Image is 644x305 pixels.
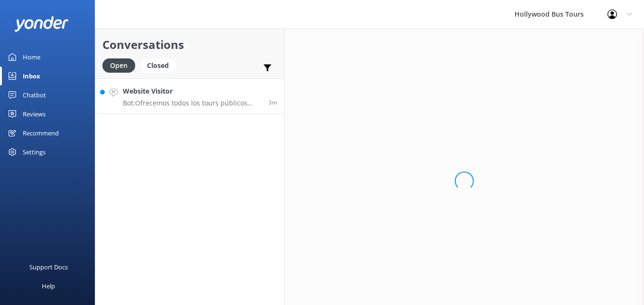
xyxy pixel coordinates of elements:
a: Website VisitorBot:Ofrecemos todos los tours públicos solo en inglés. Sin embargo, nuestro tour d... [95,78,284,114]
div: Open [102,58,135,73]
h4: Website Visitor [123,86,261,96]
div: Recommend [23,124,59,143]
a: Open [102,60,140,70]
div: Closed [140,58,176,73]
div: Chatbot [23,86,46,105]
div: Reviews [23,105,46,124]
img: yonder-white-logo.png [14,16,69,32]
div: Help [42,276,55,295]
div: Settings [23,143,46,162]
span: Aug 25 2025 09:03am (UTC -07:00) America/Tijuana [268,98,277,106]
h2: Conversations [102,36,277,54]
div: Inbox [23,67,40,86]
a: Closed [140,60,181,70]
p: Bot: Ofrecemos todos los tours públicos solo en inglés. Sin embargo, nuestro tour de 5.5 horas qu... [123,99,261,107]
div: Support Docs [29,257,68,276]
div: Home [23,48,40,67]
